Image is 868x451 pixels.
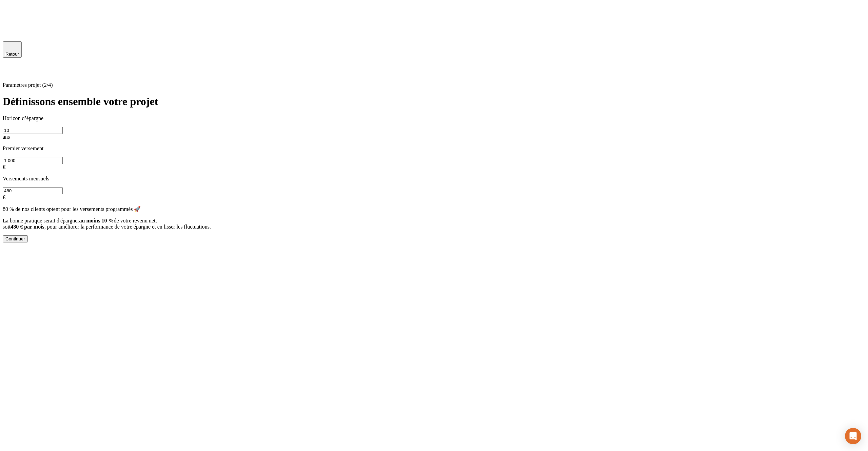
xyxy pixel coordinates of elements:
[3,235,28,242] button: Continuer
[3,145,865,152] p: Premier versement
[3,164,5,170] span: €
[44,224,211,230] span: , pour améliorer la performance de votre épargne et en lisser les fluctuations.
[3,82,865,88] p: Paramètres projet (2/4)
[3,115,865,121] p: Horizon d’épargne
[845,428,861,444] div: Open Intercom Messenger
[3,206,865,212] p: 80 % de nos clients optent pour les versements programmés 🚀
[79,218,114,223] span: au moins 10 %
[3,218,79,223] span: La bonne pratique serait d'épargner
[114,218,157,223] span: de votre revenu net,
[3,41,22,58] button: Retour
[5,52,19,57] span: Retour
[3,95,865,108] h1: Définissons ensemble votre projet
[3,134,10,140] span: ans
[3,176,865,182] p: Versements mensuels
[3,224,11,230] span: soit
[11,224,44,230] span: 480 € par mois
[5,236,25,241] div: Continuer
[3,194,5,200] span: €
